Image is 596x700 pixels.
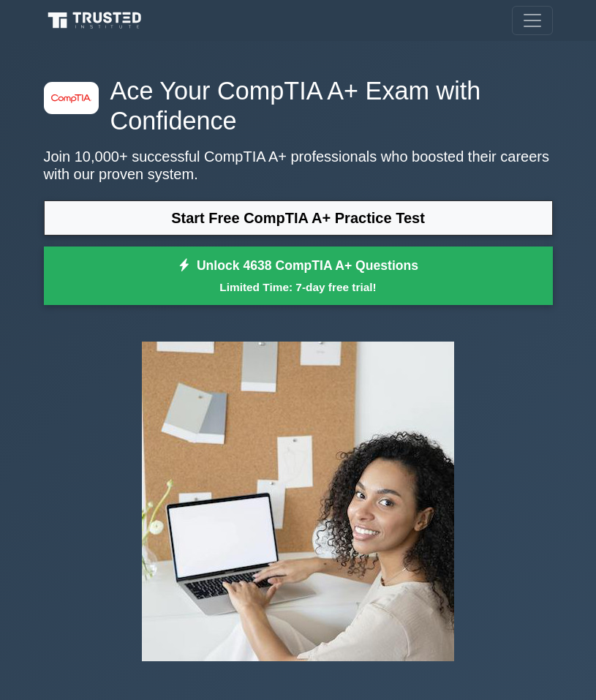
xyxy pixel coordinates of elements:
a: Start Free CompTIA A+ Practice Test [44,200,553,236]
p: Join 10,000+ successful CompTIA A+ professionals who boosted their careers with our proven system. [44,148,553,183]
h1: Ace Your CompTIA A+ Exam with Confidence [44,76,553,136]
button: Toggle navigation [512,6,553,35]
small: Limited Time: 7-day free trial! [62,279,535,296]
a: Unlock 4638 CompTIA A+ QuestionsLimited Time: 7-day free trial! [44,246,553,305]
